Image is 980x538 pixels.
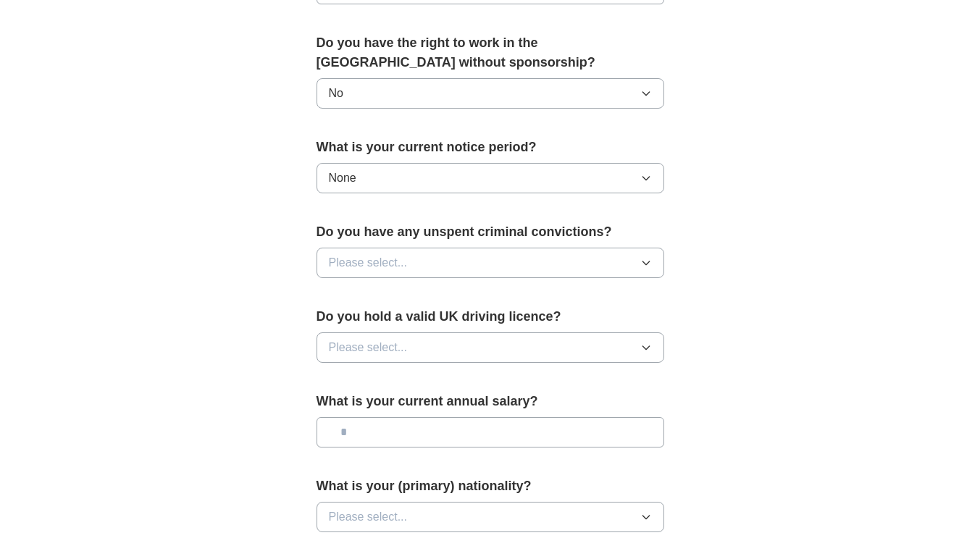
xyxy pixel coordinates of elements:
span: Please select... [329,254,408,272]
button: None [317,163,664,193]
span: No [329,85,343,102]
button: Please select... [317,248,664,278]
label: What is your current annual salary? [317,392,664,411]
button: Please select... [317,332,664,363]
label: Do you have any unspent criminal convictions? [317,222,664,242]
span: None [329,169,356,187]
span: Please select... [329,339,408,356]
button: No [317,78,664,109]
label: What is your current notice period? [317,138,664,157]
label: What is your (primary) nationality? [317,476,664,496]
span: Please select... [329,508,408,526]
button: Please select... [317,502,664,532]
label: Do you have the right to work in the [GEOGRAPHIC_DATA] without sponsorship? [317,33,664,72]
label: Do you hold a valid UK driving licence? [317,307,664,327]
